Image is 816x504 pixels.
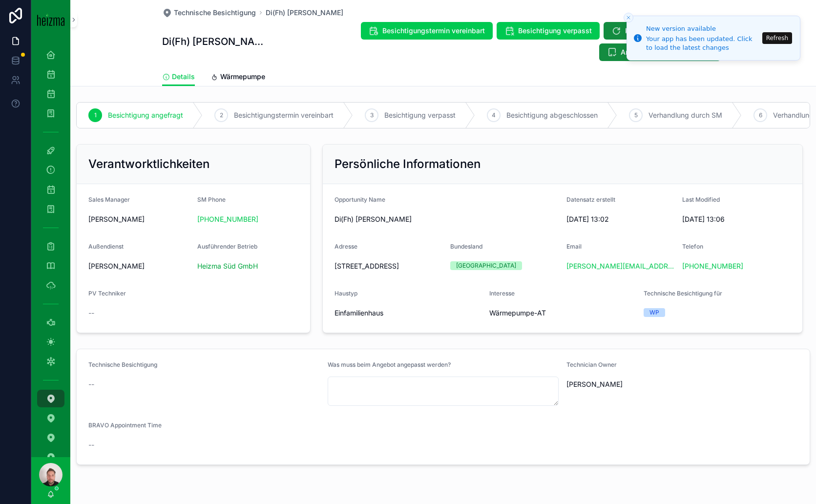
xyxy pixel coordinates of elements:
h2: Persönliche Informationen [335,156,481,172]
a: [PHONE_NUMBER] [197,214,258,224]
span: 2 [220,111,223,119]
span: 5 [634,111,638,119]
span: [DATE] 13:02 [566,214,674,224]
button: Besichtigung verpasst [497,22,600,40]
span: Besichtigung angefragt [108,110,183,120]
span: 4 [492,111,496,119]
span: 3 [370,111,374,119]
div: WP [649,308,659,317]
span: [DATE] 13:06 [682,214,790,224]
button: Close toast [624,13,633,22]
span: Telefon [682,243,703,250]
span: Email [566,243,582,250]
button: Angebot selbst abschließen [599,43,721,61]
span: Di(Fh) [PERSON_NAME] [335,214,559,224]
span: -- [88,440,94,450]
span: Besichtigungstermin vereinbart [382,26,485,36]
span: Außendienst [88,243,124,250]
span: 1 [94,111,97,119]
span: Einfamilienhaus [335,308,481,318]
span: Besichtigung verpasst [518,26,592,36]
span: 6 [759,111,762,119]
a: Heizma Süd GmbH [197,261,258,271]
span: Wärmepumpe [220,72,265,82]
span: Details [172,72,195,82]
span: Was muss beim Angebot angepasst werden? [328,361,451,368]
button: Refresh [762,32,792,44]
span: [STREET_ADDRESS] [335,261,442,271]
span: Haustyp [335,290,357,297]
span: Besichtigung abgeschlossen [506,110,598,120]
span: Verhandlung durch SM [649,110,722,120]
span: Technische Besichtigung [174,8,256,18]
span: Besichtigungstermin vereinbart [234,110,334,120]
button: Besichtigungstermin vereinbart [361,22,493,40]
span: Ausführender Betrieb [197,243,257,250]
span: SM Phone [197,196,226,203]
div: scrollable content [31,39,70,457]
span: Kunden an SM zurückgeben [625,26,717,36]
span: Interesse [489,290,515,297]
div: Your app has been updated. Click to load the latest changes [646,35,759,52]
span: Sales Manager [88,196,130,203]
span: [PERSON_NAME] [88,261,145,271]
a: Wärmepumpe [210,68,265,87]
div: [GEOGRAPHIC_DATA] [456,261,516,270]
span: Wärmepumpe-AT [489,308,636,318]
a: [PHONE_NUMBER] [682,261,743,271]
span: [PERSON_NAME] [88,214,145,224]
span: Datensatz erstellt [566,196,615,203]
span: -- [88,308,94,318]
span: [PERSON_NAME] [566,379,623,389]
span: Technische Besichtigung [88,361,157,368]
h2: Verantworktlichkeiten [88,156,209,172]
img: App logo [37,13,64,26]
span: Angebot selbst abschließen [621,47,713,57]
span: Besichtigung verpasst [384,110,456,120]
span: Technische Besichtigung für [644,290,722,297]
a: Di(Fh) [PERSON_NAME] [266,8,343,18]
span: Opportunity Name [335,196,385,203]
span: Technician Owner [566,361,617,368]
a: Technische Besichtigung [162,8,256,18]
button: Kunden an SM zurückgeben [604,22,725,40]
a: [PERSON_NAME][EMAIL_ADDRESS][DOMAIN_NAME] [566,261,674,271]
h1: Di(Fh) [PERSON_NAME] [162,35,264,48]
span: Last Modified [682,196,720,203]
span: BRAVO Appointment Time [88,421,162,429]
div: New version available [646,24,759,34]
a: Details [162,68,195,86]
span: Bundesland [450,243,482,250]
span: PV Techniker [88,290,126,297]
span: Adresse [335,243,357,250]
span: -- [88,379,94,389]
